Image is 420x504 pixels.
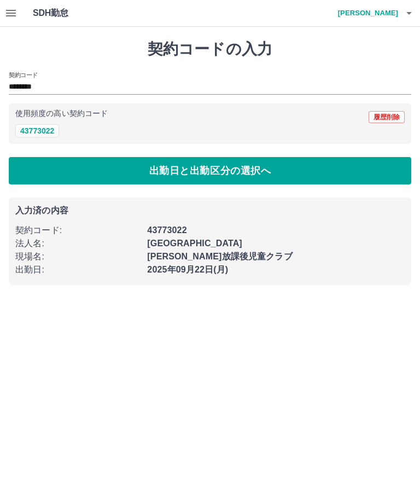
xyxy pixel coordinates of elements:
[147,252,292,261] b: [PERSON_NAME]放課後児童クラブ
[9,71,38,79] h2: 契約コード
[15,263,141,276] p: 出勤日 :
[147,239,242,248] b: [GEOGRAPHIC_DATA]
[15,224,141,237] p: 契約コード :
[147,265,228,274] b: 2025年09月22日(月)
[9,157,411,184] button: 出勤日と出勤区分の選択へ
[15,237,141,250] p: 法人名 :
[15,110,108,118] p: 使用頻度の高い契約コード
[9,40,411,59] h1: 契約コードの入力
[15,124,59,137] button: 43773022
[15,206,405,215] p: 入力済の内容
[369,111,405,123] button: 履歴削除
[147,225,186,235] b: 43773022
[15,250,141,263] p: 現場名 :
